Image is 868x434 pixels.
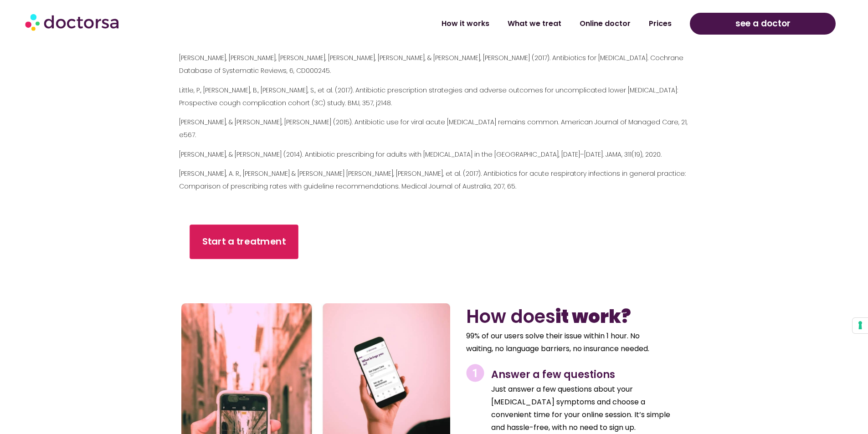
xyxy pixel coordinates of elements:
p: 99% of our users solve their issue within 1 hour. No waiting, no language barriers, no insurance ... [466,330,663,355]
p: Little, P., [PERSON_NAME], B., [PERSON_NAME], S., et al. (2017). Antibiotic prescription strategi... [179,84,689,109]
p: [PERSON_NAME], A. R., [PERSON_NAME] & [PERSON_NAME] [PERSON_NAME], [PERSON_NAME], et al. (2017). ... [179,167,689,193]
span: see a doctor [735,16,791,31]
span: Start a treatment [202,235,286,249]
button: Your consent preferences for tracking technologies [853,318,868,333]
a: What we treat [498,13,570,34]
p: [PERSON_NAME], & [PERSON_NAME], [PERSON_NAME] (2015). Antibiotic use for viral acute [MEDICAL_DAT... [179,116,689,141]
a: How it works [432,13,498,34]
p: Just answer a few questions about your [MEDICAL_DATA] symptoms and choose a convenient time for y... [491,383,684,434]
a: Prices [640,13,681,34]
h2: How does [466,306,684,327]
a: Online doctor [570,13,640,34]
nav: Menu [224,13,681,34]
span: Answer a few questions [491,368,615,382]
a: Start a treatment [190,225,298,260]
p: [PERSON_NAME], [PERSON_NAME], [PERSON_NAME], [PERSON_NAME], [PERSON_NAME], & [PERSON_NAME], [PERS... [179,51,689,77]
b: it work? [555,304,631,329]
a: see a doctor [690,13,836,35]
p: [PERSON_NAME], & [PERSON_NAME] (2014). Antibiotic prescribing for adults with [MEDICAL_DATA] in t... [179,148,689,161]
